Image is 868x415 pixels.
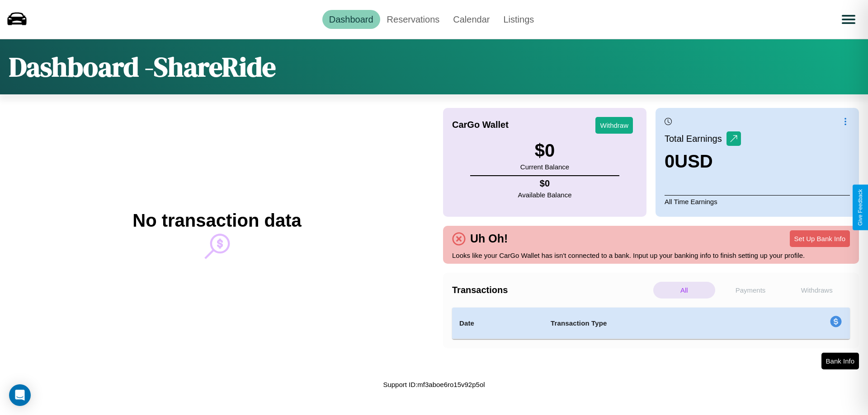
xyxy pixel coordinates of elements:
[452,308,850,339] table: simple table
[790,230,850,247] button: Set Up Bank Info
[720,282,782,298] p: Payments
[132,210,301,231] h2: No transaction data
[466,232,512,245] h4: Uh Oh!
[518,178,572,189] h4: $ 0
[665,131,726,147] p: Total Earnings
[665,151,741,172] h3: 0 USD
[520,140,569,161] h3: $ 0
[380,10,447,29] a: Reservations
[496,10,541,29] a: Listings
[459,318,536,329] h4: Date
[857,189,863,226] div: Give Feedback
[322,10,380,29] a: Dashboard
[9,48,276,85] h1: Dashboard - ShareRide
[452,285,651,295] h4: Transactions
[446,10,496,29] a: Calendar
[595,117,633,134] button: Withdraw
[551,318,756,329] h4: Transaction Type
[786,282,848,298] p: Withdraws
[383,378,485,391] p: Support ID: mf3aboe6ro15v92p5ol
[518,189,572,201] p: Available Balance
[821,353,859,369] button: Bank Info
[452,120,509,130] h4: CarGo Wallet
[9,384,31,406] div: Open Intercom Messenger
[665,195,850,208] p: All Time Earnings
[452,249,850,261] p: Looks like your CarGo Wallet has isn't connected to a bank. Input up your banking info to finish ...
[836,7,861,32] button: Open menu
[520,161,569,173] p: Current Balance
[653,282,715,298] p: All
